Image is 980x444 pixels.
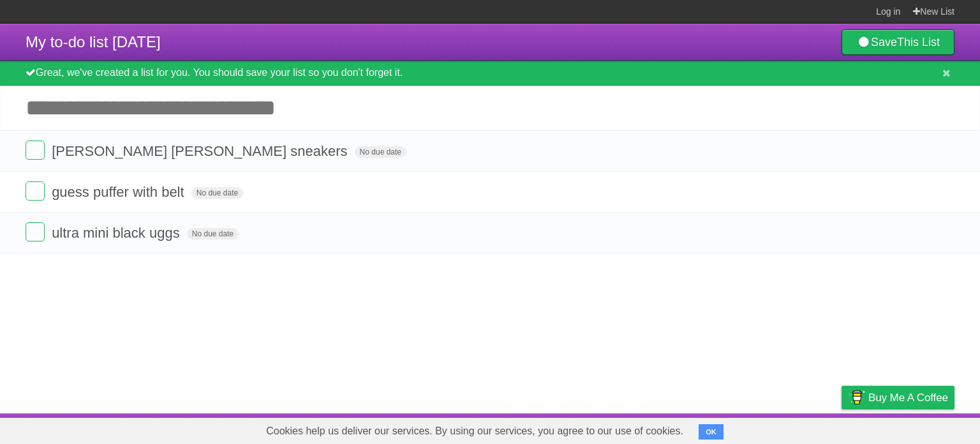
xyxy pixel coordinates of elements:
[52,143,350,159] span: [PERSON_NAME] [PERSON_NAME] sneakers
[699,424,724,440] button: OK
[848,387,865,408] img: Buy me a coffee
[842,386,954,410] a: Buy me a coffee
[842,29,954,55] a: SaveThis List
[355,146,406,158] span: No due date
[26,181,45,201] label: Done
[825,417,858,441] a: Privacy
[52,184,188,200] span: guess puffer with belt
[253,418,696,444] span: Cookies help us deliver our services. By using our services, you agree to our use of cookies.
[874,417,954,441] a: Suggest a feature
[672,417,699,441] a: About
[897,36,940,49] b: This List
[782,417,810,441] a: Terms
[26,33,161,50] span: My to-do list [DATE]
[52,225,183,241] span: ultra mini black uggs
[26,222,45,241] label: Done
[868,387,948,409] span: Buy me a coffee
[187,228,239,240] span: No due date
[191,187,243,199] span: No due date
[714,417,766,441] a: Developers
[26,141,45,160] label: Done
